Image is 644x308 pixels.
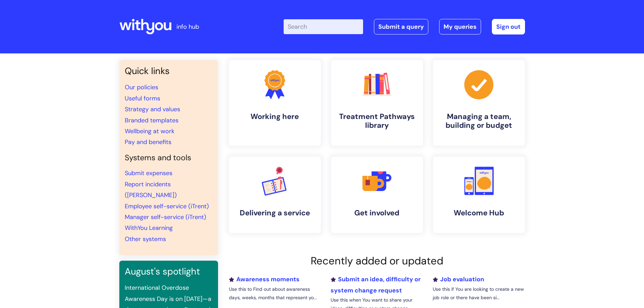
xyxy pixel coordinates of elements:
[336,112,418,130] h4: Treatment Pathways library
[125,83,158,91] a: Our policies
[284,19,525,34] div: | -
[234,112,315,121] h4: Working here
[125,235,166,243] a: Other systems
[336,209,418,217] h4: Get involved
[125,213,206,221] a: Manager self-service (iTrent)
[229,255,525,267] h2: Recently added or updated
[229,285,321,302] p: Use this to Find out about awareness days, weeks, months that represent yo...
[125,138,171,146] a: Pay and benefits
[331,60,423,146] a: Treatment Pathways library
[176,21,199,32] p: info hub
[125,153,213,163] h4: Systems and tools
[125,266,213,277] h3: August's spotlight
[438,209,520,217] h4: Welcome Hub
[125,180,177,199] a: Report incidents ([PERSON_NAME])
[125,66,213,76] h3: Quick links
[438,112,520,130] h4: Managing a team, building or budget
[331,157,423,233] a: Get involved
[125,105,180,113] a: Strategy and values
[492,19,525,34] a: Sign out
[433,275,484,283] a: Job evaluation
[229,157,321,233] a: Delivering a service
[234,209,315,217] h4: Delivering a service
[229,60,321,146] a: Working here
[433,285,525,302] p: Use this if You are looking to create a new job role or there have been si...
[374,19,428,34] a: Submit a query
[125,94,160,102] a: Useful forms
[433,60,525,146] a: Managing a team, building or budget
[125,116,178,124] a: Branded templates
[125,224,173,232] a: WithYou Learning
[439,19,481,34] a: My queries
[125,127,174,135] a: Wellbeing at work
[433,157,525,233] a: Welcome Hub
[229,275,300,283] a: Awareness moments
[331,275,421,294] a: Submit an idea, difficulty or system change request
[125,202,209,210] a: Employee self-service (iTrent)
[125,169,172,177] a: Submit expenses
[284,19,363,34] input: Search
